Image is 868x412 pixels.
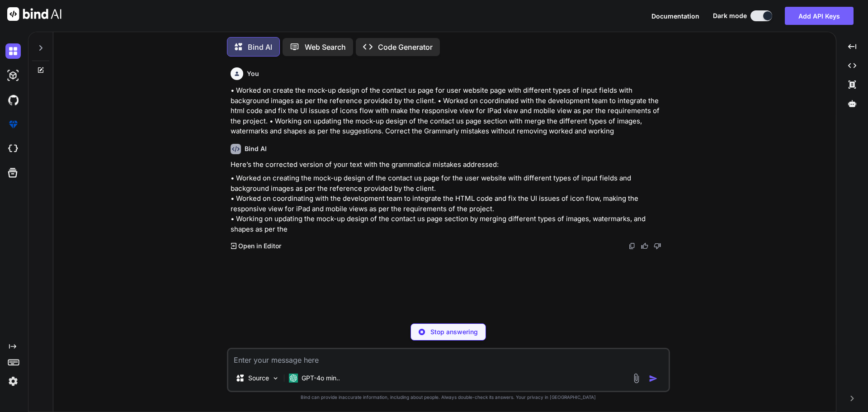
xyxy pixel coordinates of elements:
img: githubDark [5,92,21,108]
p: • Worked on creating the mock-up design of the contact us page for the user website with differen... [231,173,668,234]
img: GPT-4o mini [289,374,298,383]
span: Documentation [651,12,699,20]
p: Here’s the corrected version of your text with the grammatical mistakes addressed: [231,160,668,170]
p: Source [248,374,269,383]
img: dislike [654,242,661,250]
img: cloudideIcon [5,141,21,156]
img: Bind AI [7,7,61,21]
p: Web Search [305,42,346,52]
p: Bind can provide inaccurate information, including about people. Always double-check its answers.... [227,394,670,401]
img: copy [628,242,636,250]
img: Pick Models [272,374,279,382]
img: like [641,242,648,250]
h6: Bind AI [245,144,267,153]
button: Add API Keys [785,7,854,25]
p: Bind AI [248,42,272,52]
img: premium [5,117,21,132]
img: darkAi-studio [5,68,21,83]
span: Dark mode [713,11,747,20]
p: Open in Editor [238,242,281,251]
img: icon [649,374,658,383]
p: Stop answering [430,327,478,336]
img: attachment [631,373,642,384]
h6: You [247,69,259,78]
img: settings [5,374,21,389]
p: Code Generator [378,42,433,52]
button: Documentation [651,11,699,21]
img: darkChat [5,43,21,59]
p: • Worked on create the mock-up design of the contact us page for user website page with different... [231,85,668,137]
p: GPT-4o min.. [302,374,340,383]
